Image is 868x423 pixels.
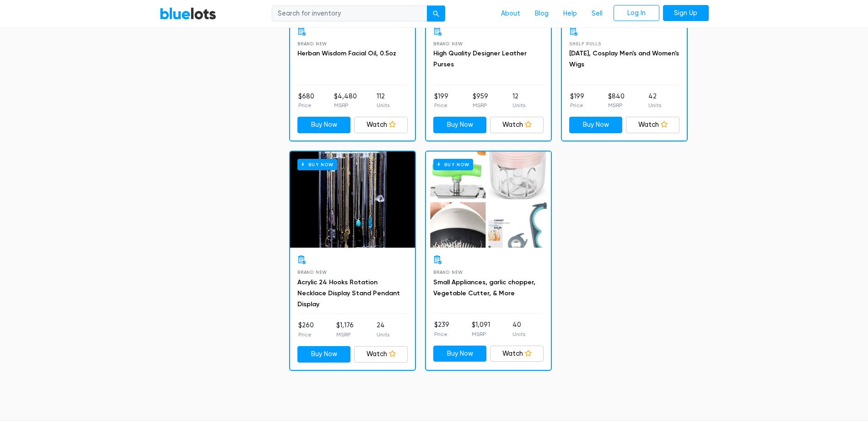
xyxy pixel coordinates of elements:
[377,331,389,339] p: Units
[473,92,488,110] li: $959
[298,331,314,339] p: Price
[494,5,528,22] a: About
[626,117,679,133] a: Watch
[434,101,448,109] p: Price
[297,49,396,57] a: Herban Wisdom Facial Oil, 0.5oz
[528,5,556,22] a: Blog
[608,101,625,109] p: MSRP
[433,117,487,133] a: Buy Now
[569,117,623,133] a: Buy Now
[377,101,389,109] p: Units
[512,92,525,110] li: 12
[336,331,354,339] p: MSRP
[297,159,337,170] h6: Buy Now
[570,101,584,109] p: Price
[297,270,327,275] span: Brand New
[297,117,351,133] a: Buy Now
[433,346,487,362] a: Buy Now
[434,330,449,338] p: Price
[160,7,216,20] a: BlueLots
[272,5,427,22] input: Search for inventory
[608,92,625,110] li: $840
[334,92,357,110] li: $4,480
[472,320,490,338] li: $1,091
[556,5,584,22] a: Help
[377,92,389,110] li: 112
[473,101,488,109] p: MSRP
[512,320,525,338] li: 40
[434,92,448,110] li: $199
[512,330,525,338] p: Units
[298,320,314,339] li: $260
[354,346,408,363] a: Watch
[434,320,449,338] li: $239
[377,320,389,339] li: 24
[648,101,661,109] p: Units
[297,278,400,308] a: Acrylic 24 Hooks Rotation Necklace Display Stand Pendant Display
[569,49,679,68] a: [DATE], Cosplay Men's and Women's Wigs
[290,152,415,248] a: Buy Now
[298,101,314,109] p: Price
[433,49,527,68] a: High Quality Designer Leather Purses
[648,92,661,110] li: 42
[584,5,610,22] a: Sell
[433,41,463,46] span: Brand New
[433,159,473,170] h6: Buy Now
[614,5,659,22] a: Log In
[569,41,601,46] span: Shelf Pulls
[512,101,525,109] p: Units
[298,92,314,110] li: $680
[433,278,535,297] a: Small Appliances, garlic chopper, Vegetable Cutter, & More
[334,101,357,109] p: MSRP
[297,41,327,46] span: Brand New
[490,117,544,133] a: Watch
[570,92,584,110] li: $199
[354,117,408,133] a: Watch
[490,346,544,362] a: Watch
[297,346,351,363] a: Buy Now
[433,270,463,275] span: Brand New
[663,5,709,22] a: Sign Up
[336,320,354,339] li: $1,176
[472,330,490,338] p: MSRP
[426,152,551,248] a: Buy Now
